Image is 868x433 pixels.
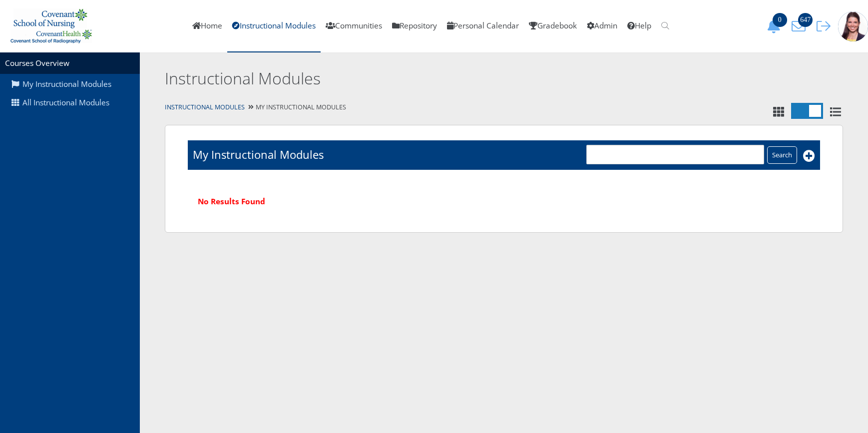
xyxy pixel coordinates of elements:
[767,146,797,164] input: Search
[788,20,813,31] a: 647
[193,147,324,162] h1: My Instructional Modules
[165,103,245,111] a: Instructional Modules
[763,20,788,31] a: 0
[828,106,843,117] i: List
[798,13,813,27] span: 647
[165,67,692,90] h2: Instructional Modules
[803,150,815,162] i: Add New
[788,19,813,33] button: 647
[771,106,786,117] i: Tile
[188,186,820,217] div: No Results Found
[838,11,868,41] img: 1943_125_125.jpg
[763,19,788,33] button: 0
[5,58,69,68] a: Courses Overview
[773,13,787,27] span: 0
[140,100,868,115] div: My Instructional Modules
